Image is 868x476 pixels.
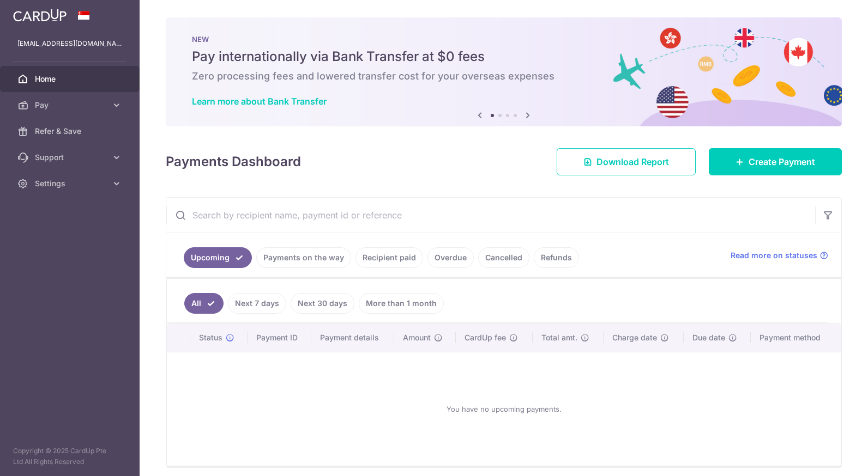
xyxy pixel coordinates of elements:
a: Recipient paid [355,247,423,268]
a: Refunds [534,247,579,268]
h5: Pay internationally via Bank Transfer at $0 fees [192,48,816,65]
a: Cancelled [478,247,529,268]
p: [EMAIL_ADDRESS][DOMAIN_NAME] [17,38,122,49]
h4: Payments Dashboard [166,152,301,172]
a: Upcoming [184,247,252,268]
div: You have no upcoming payments. [180,361,828,457]
a: Create Payment [709,148,842,175]
span: Total amt. [541,332,577,343]
span: Download Report [596,155,669,168]
a: Download Report [557,148,696,175]
span: Read more on statuses [731,250,817,261]
a: More than 1 month [359,293,444,314]
h6: Zero processing fees and lowered transfer cost for your overseas expenses [192,70,816,83]
span: Status [199,332,222,343]
span: CardUp fee [465,332,506,343]
span: Refer & Save [35,126,107,137]
span: Support [35,152,107,163]
span: Create Payment [749,155,815,168]
span: Pay [35,100,107,111]
img: CardUp [13,9,67,22]
th: Payment ID [248,324,311,352]
span: Settings [35,178,107,189]
a: Payments on the way [256,247,351,268]
input: Search by recipient name, payment id or reference [166,198,815,233]
a: Next 30 days [291,293,354,314]
span: Amount [403,332,431,343]
a: Overdue [427,247,474,268]
a: Read more on statuses [731,250,828,261]
img: Bank transfer banner [166,17,842,126]
a: Next 7 days [228,293,286,314]
th: Payment details [311,324,394,352]
a: Learn more about Bank Transfer [192,96,327,107]
span: Home [35,74,107,84]
p: NEW [192,35,816,44]
span: Due date [692,332,725,343]
span: Charge date [612,332,657,343]
th: Payment method [751,324,841,352]
a: All [184,293,224,314]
